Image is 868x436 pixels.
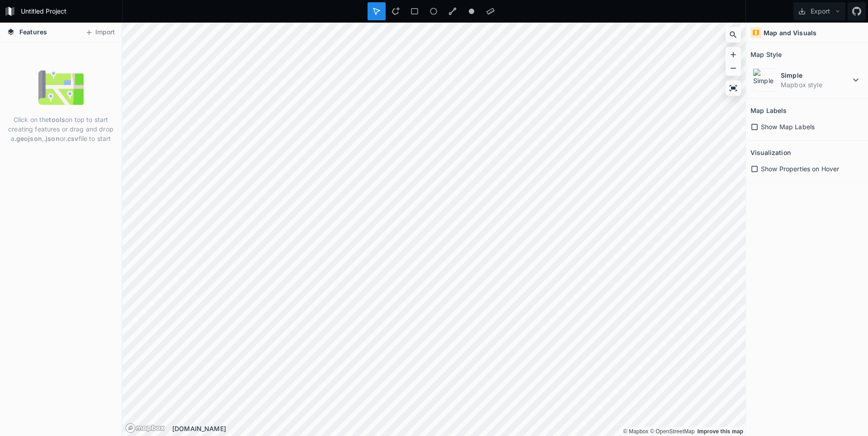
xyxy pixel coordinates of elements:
strong: .json [44,135,60,142]
h2: Map Labels [750,103,787,117]
button: Import [80,25,119,40]
a: Mapbox [623,428,648,435]
strong: .csv [66,135,79,142]
h4: Map and Visuals [764,28,816,38]
a: OpenStreetMap [650,428,695,435]
img: empty [38,65,84,110]
a: Map feedback [697,428,743,435]
strong: tools [49,116,65,123]
button: Export [793,2,845,20]
a: Mapbox logo [125,423,165,433]
span: Show Map Labels [761,122,815,131]
img: Simple [753,68,776,92]
h2: Visualization [750,145,791,159]
p: Click on the on top to start creating features or drag and drop a , or file to start [7,115,115,143]
span: Features [19,27,47,37]
dt: Simple [781,70,850,80]
strong: .geojson [14,135,42,142]
dd: Mapbox style [781,80,850,89]
h2: Map Style [750,47,782,61]
span: Show Properties on Hover [761,164,839,173]
div: [DOMAIN_NAME] [172,424,745,433]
